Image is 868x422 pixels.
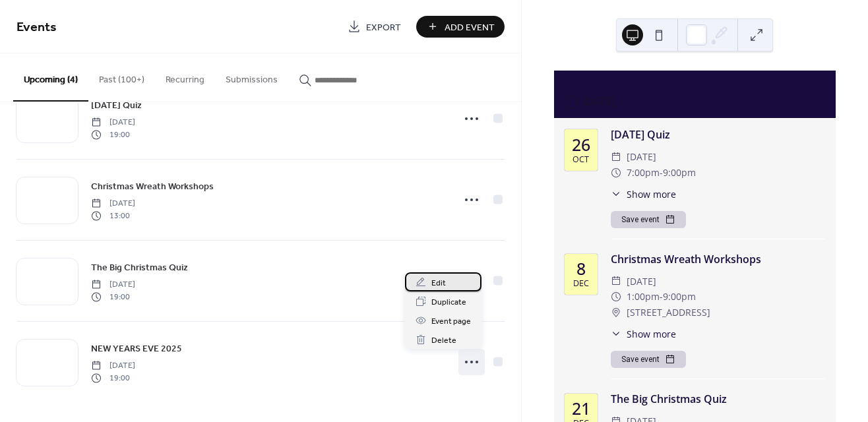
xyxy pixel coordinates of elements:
[627,187,676,201] span: Show more
[338,16,411,38] a: Export
[573,156,589,164] div: Oct
[431,315,471,328] span: Event page
[660,289,663,305] span: -
[611,274,621,289] div: ​
[611,351,686,368] button: Save event
[572,136,590,153] div: 26
[13,53,88,102] button: Upcoming (4)
[627,327,676,341] span: Show more
[611,305,621,320] div: ​
[91,98,142,113] a: [DATE] Quiz
[16,15,57,40] span: Events
[155,53,215,100] button: Recurring
[611,187,621,201] div: ​
[611,391,825,407] div: The Big Christmas Quiz
[91,261,188,275] span: The Big Christmas Quiz
[627,165,660,181] span: 7:00pm
[91,342,182,356] span: NEW YEARS EVE 2025
[572,400,590,417] div: 21
[88,53,155,100] button: Past (100+)
[627,274,656,289] span: [DATE]
[663,289,696,305] span: 9:00pm
[627,305,710,320] span: [STREET_ADDRESS]
[91,179,214,194] a: Christmas Wreath Workshops
[431,295,466,309] span: Duplicate
[611,187,676,201] button: ​Show more
[554,71,836,86] div: Upcoming events
[611,211,686,228] button: Save event
[431,276,446,290] span: Edit
[663,165,696,181] span: 9:00pm
[445,20,495,34] span: Add Event
[91,198,135,210] span: [DATE]
[431,334,456,347] span: Delete
[91,210,135,222] span: 13:00
[611,289,621,305] div: ​
[91,291,135,303] span: 19:00
[611,251,825,267] div: Christmas Wreath Workshops
[611,127,825,142] div: [DATE] Quiz
[366,20,401,34] span: Export
[91,341,182,356] a: NEW YEARS EVE 2025
[91,360,135,372] span: [DATE]
[611,327,676,341] button: ​Show more
[627,149,656,165] span: [DATE]
[215,53,288,100] button: Submissions
[91,279,135,291] span: [DATE]
[91,260,188,275] a: The Big Christmas Quiz
[91,99,142,113] span: [DATE] Quiz
[416,16,505,38] button: Add Event
[660,165,663,181] span: -
[91,372,135,384] span: 19:00
[611,165,621,181] div: ​
[91,117,135,129] span: [DATE]
[91,180,214,194] span: Christmas Wreath Workshops
[573,280,589,288] div: Dec
[627,289,660,305] span: 1:00pm
[611,327,621,341] div: ​
[91,129,135,140] span: 19:00
[611,149,621,165] div: ​
[576,260,586,277] div: 8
